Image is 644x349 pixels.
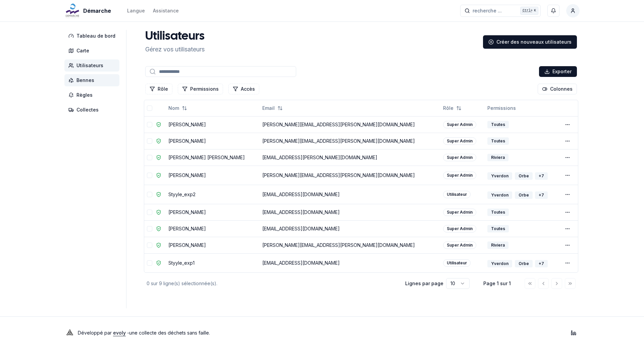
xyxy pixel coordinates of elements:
[562,223,573,234] button: Open menu
[515,260,533,267] div: Orbe
[260,185,440,204] td: [EMAIL_ADDRESS][DOMAIN_NAME]
[515,172,533,180] div: Orbe
[562,240,573,251] button: Open menu
[443,154,476,161] div: Super Admin
[166,204,259,220] td: [PERSON_NAME]
[166,133,259,149] td: [PERSON_NAME]
[147,210,152,215] button: Sélectionner la ligne
[443,242,476,249] div: Super Admin
[228,84,259,94] button: Filtrer les lignes
[473,7,502,14] span: recherche ...
[147,105,152,111] button: Tout sélectionner
[535,260,548,267] div: + 7
[147,260,152,266] button: Sélectionner la ligne
[147,192,152,197] button: Sélectionner la ligne
[64,30,122,42] a: Tableau de bord
[145,30,205,43] h1: Utilisateurs
[487,121,509,128] div: Toutes
[487,105,557,112] div: Permissions
[260,133,440,149] td: [PERSON_NAME][EMAIL_ADDRESS][PERSON_NAME][DOMAIN_NAME]
[562,136,573,146] button: Open menu
[443,259,471,267] div: Utilisateur
[83,7,111,15] span: Démarche
[535,258,547,270] button: +7
[153,7,179,15] a: Assistance
[76,33,115,39] span: Tableau de bord
[262,105,275,112] span: Email
[166,116,259,133] td: [PERSON_NAME]
[443,105,453,112] span: Rôle
[147,155,152,160] button: Sélectionner la ligne
[147,138,152,144] button: Sélectionner la ligne
[260,149,440,166] td: [EMAIL_ADDRESS][PERSON_NAME][DOMAIN_NAME]
[64,59,122,72] a: Utilisateurs
[535,170,547,182] button: +7
[562,119,573,130] button: Open menu
[487,154,508,161] div: Riviera
[166,149,259,166] td: [PERSON_NAME] [PERSON_NAME]
[487,225,509,232] div: Toutes
[64,89,122,101] a: Règles
[64,3,80,19] img: Démarche Logo
[147,226,152,231] button: Sélectionner la ligne
[147,122,152,127] button: Sélectionner la ligne
[487,137,509,145] div: Toutes
[78,328,210,338] p: Développé par - une collecte des déchets sans faille .
[483,35,577,49] a: Créer des nouveaux utilisateurs
[260,253,440,272] td: [EMAIL_ADDRESS][DOMAIN_NAME]
[535,191,548,199] div: + 7
[535,172,548,180] div: + 7
[64,7,114,15] a: Démarche
[538,84,577,94] button: Cocher les colonnes
[76,92,93,98] span: Règles
[166,185,259,204] td: Styyle_exp2
[539,66,577,77] button: Exporter
[145,84,172,94] button: Filtrer les lignes
[113,330,126,336] a: evoly
[405,280,443,287] p: Lignes par page
[166,237,259,253] td: [PERSON_NAME]
[562,152,573,163] button: Open menu
[443,225,476,232] div: Super Admin
[443,137,476,145] div: Super Admin
[260,116,440,133] td: [PERSON_NAME][EMAIL_ADDRESS][PERSON_NAME][DOMAIN_NAME]
[166,253,259,272] td: Styyle_exp1
[562,170,573,181] button: Open menu
[443,209,476,216] div: Super Admin
[64,74,122,86] a: Bennes
[76,77,94,84] span: Bennes
[487,191,512,199] div: Yverdon
[178,84,223,94] button: Filtrer les lignes
[562,207,573,218] button: Open menu
[480,280,514,287] div: Page 1 sur 1
[64,328,75,338] img: Evoly Logo
[260,220,440,237] td: [EMAIL_ADDRESS][DOMAIN_NAME]
[535,189,547,201] button: +7
[147,173,152,178] button: Sélectionner la ligne
[64,45,122,57] a: Carte
[515,191,533,199] div: Orbe
[260,204,440,220] td: [EMAIL_ADDRESS][DOMAIN_NAME]
[562,189,573,200] button: Open menu
[443,121,476,128] div: Super Admin
[443,191,471,198] div: Utilisateur
[76,47,89,54] span: Carte
[487,172,512,180] div: Yverdon
[127,7,145,14] div: Langue
[460,5,541,17] button: recherche ...Ctrl+K
[145,45,205,54] p: Gérez vos utilisateurs
[166,220,259,237] td: [PERSON_NAME]
[147,280,394,287] div: 0 sur 9 ligne(s) sélectionnée(s).
[487,209,509,216] div: Toutes
[164,103,191,114] button: Not sorted. Click to sort ascending.
[258,103,287,114] button: Not sorted. Click to sort ascending.
[260,166,440,185] td: [PERSON_NAME][EMAIL_ADDRESS][PERSON_NAME][DOMAIN_NAME]
[64,104,122,116] a: Collectes
[147,243,152,248] button: Sélectionner la ligne
[487,260,512,267] div: Yverdon
[127,7,145,15] button: Langue
[76,106,99,113] span: Collectes
[443,172,476,179] div: Super Admin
